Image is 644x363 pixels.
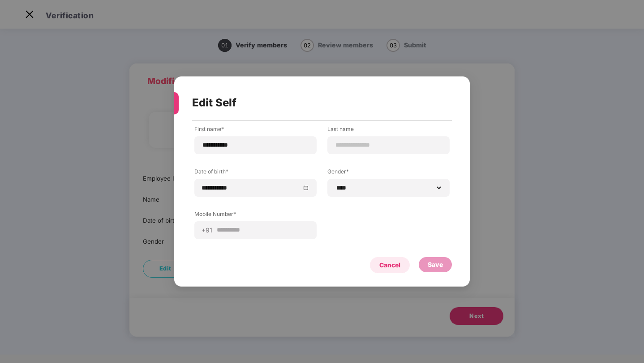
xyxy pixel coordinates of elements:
div: Cancel [379,260,400,270]
label: Mobile Number* [194,210,317,221]
label: First name* [194,125,317,136]
label: Gender* [327,168,450,179]
label: Last name [327,125,450,136]
div: Save [428,260,443,270]
div: Edit Self [192,85,430,120]
span: +91 [202,226,216,234]
label: Date of birth* [194,168,317,179]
